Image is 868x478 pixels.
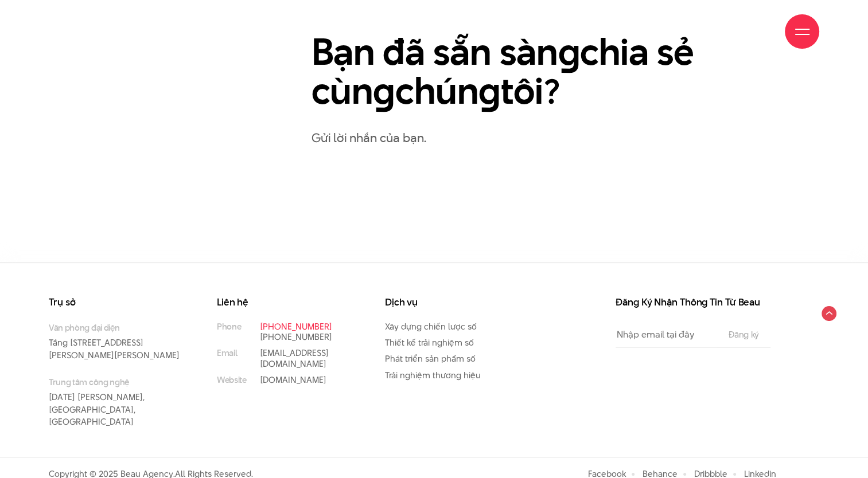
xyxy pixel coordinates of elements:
a: [PHONE_NUMBER] [260,320,332,332]
p: Gửi lời nhắn của bạn. [312,128,819,148]
h3: Liên hệ [217,297,351,307]
en: g [478,65,501,116]
p: [DATE] [PERSON_NAME], [GEOGRAPHIC_DATA], [GEOGRAPHIC_DATA] [49,376,182,428]
p: Tầng [STREET_ADDRESS][PERSON_NAME][PERSON_NAME] [49,322,182,362]
small: Phone [217,322,241,332]
small: Trung tâm công nghệ [49,376,182,388]
a: [EMAIL_ADDRESS][DOMAIN_NAME] [260,347,329,369]
a: [DOMAIN_NAME] [260,374,326,386]
input: Đăng ký [725,330,762,339]
small: Văn phòng đại diện [49,322,182,334]
en: g [373,65,395,116]
h3: Trụ sở [49,297,182,307]
small: Email [217,348,237,358]
h3: Đăng Ký Nhận Thông Tin Từ Beau [616,297,770,307]
a: Phát triển sản phẩm số [385,352,476,365]
input: Nhập email tại đây [616,322,717,347]
a: Xây dựng chiến lược số [385,320,477,332]
h3: Dịch vụ [385,297,519,307]
a: Trải nghiệm thương hiệu [385,369,481,381]
a: Thiết kế trải nghiệm số [385,336,474,348]
a: [PHONE_NUMBER] [260,331,332,343]
small: Website [217,375,247,385]
h2: Bạn đã sẵn sàn chia sẻ cùn chún tôi? [312,33,744,111]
